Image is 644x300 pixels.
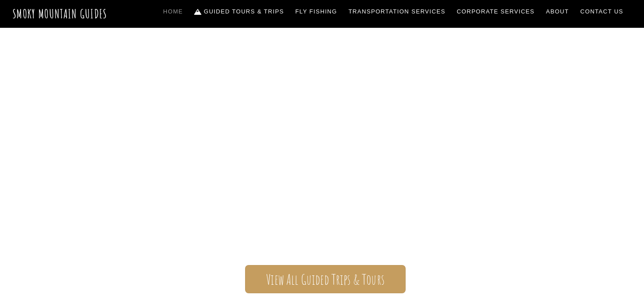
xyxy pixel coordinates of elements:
[160,2,186,21] a: Home
[542,2,572,21] a: About
[13,6,107,21] a: Smoky Mountain Guides
[345,2,449,21] a: Transportation Services
[577,2,627,21] a: Contact Us
[191,2,288,21] a: Guided Tours & Trips
[453,2,538,21] a: Corporate Services
[266,275,385,284] span: View All Guided Trips & Tours
[63,125,581,170] span: Smoky Mountain Guides
[245,265,406,293] a: View All Guided Trips & Tours
[63,170,581,239] span: The ONLY one-stop, full Service Guide Company for the Gatlinburg and [GEOGRAPHIC_DATA] side of th...
[292,2,341,21] a: Fly Fishing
